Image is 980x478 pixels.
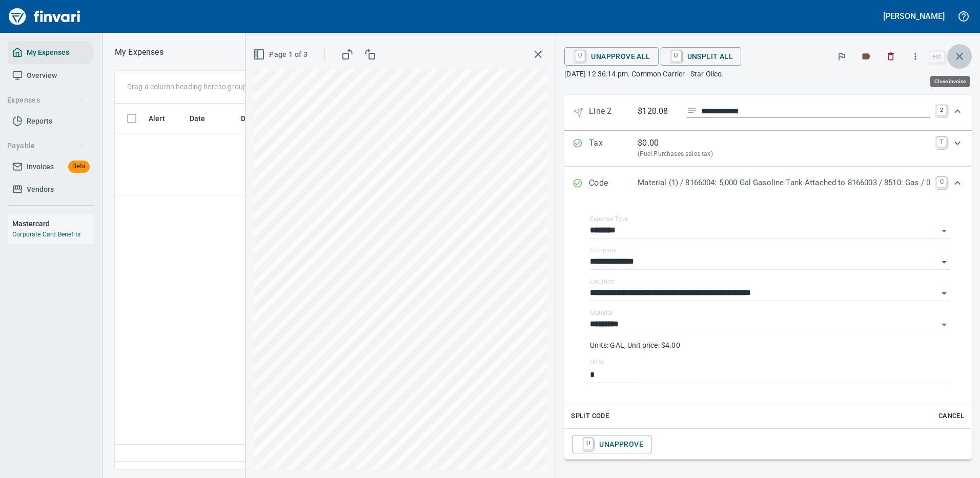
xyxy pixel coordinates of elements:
p: My Expenses [115,46,164,58]
a: Overview [8,64,94,87]
h5: [PERSON_NAME] [883,11,945,22]
span: Payable [7,140,85,152]
button: More [904,45,927,68]
a: Corporate Card Benefits [12,231,80,238]
span: Unsplit All [669,48,733,65]
button: Expenses [3,91,89,110]
span: Page 1 of 3 [255,48,308,61]
span: Cancel [937,410,965,422]
a: Reports [8,110,94,133]
p: (Fuel Purchases sales tax) [638,149,930,160]
span: Unapprove All [573,48,650,65]
span: Overview [27,69,57,82]
button: Labels [855,45,877,68]
p: Drag a column heading here to group the table [127,82,277,92]
span: Unapprove [581,435,643,453]
p: $120.08 [638,105,679,118]
label: Location [590,278,614,285]
p: Material (1) / 8166004: 5,000 Gal Gasoline Tank Attached to 8166003 / 8510: Gas / 0 [638,177,930,189]
p: Line 2 [589,105,638,120]
p: Units: GAL, Unit price: $4.00 [590,340,950,350]
button: Page 1 of 3 [251,45,312,64]
button: Open [937,255,951,269]
button: Open [937,317,951,332]
button: Payable [3,136,89,155]
div: Expand [564,429,972,460]
a: 2 [936,105,947,115]
h6: Mastercard [12,218,94,229]
button: Open [937,224,951,238]
nav: breadcrumb [115,46,164,58]
a: My Expenses [8,41,94,64]
div: Expand [564,131,972,166]
label: Expense Type [590,216,628,222]
span: Reports [27,115,52,128]
a: InvoicesBeta [8,155,94,178]
button: Cancel [935,408,968,424]
span: My Expenses [27,46,69,59]
span: Split Code [571,410,609,422]
span: Expenses [7,94,85,107]
button: UUnsplit All [661,47,741,66]
button: Open [937,286,951,301]
button: UUnapprove [573,435,651,453]
span: Date [190,112,219,125]
label: Material [590,310,612,316]
img: Finvari [6,4,83,29]
div: Expand [564,167,972,201]
a: U [575,50,585,62]
span: Description [241,112,279,125]
a: Vendors [8,178,94,201]
span: Alert [149,112,178,125]
p: $ 0.00 [638,137,659,149]
button: UUnapprove All [564,47,658,66]
p: Code [589,177,638,190]
p: [DATE] 12:36:14 pm. Common Carrier - Star Oilco. [564,69,972,79]
button: Flag [830,45,853,68]
label: Units [590,359,604,365]
p: Tax [589,137,638,160]
div: Expand [564,201,972,428]
span: Description [241,112,293,125]
a: T [936,137,947,147]
a: U [671,50,681,62]
button: [PERSON_NAME] [881,8,947,24]
label: Company [590,247,617,253]
a: esc [929,51,945,63]
button: Split Code [568,408,611,424]
button: Discard [880,45,902,68]
span: Alert [149,112,165,125]
div: Expand [564,95,972,130]
span: Beta [68,161,90,172]
span: Date [190,112,206,125]
a: C [936,177,947,187]
span: Invoices [27,161,54,173]
a: U [583,438,593,449]
span: Vendors [27,183,54,196]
